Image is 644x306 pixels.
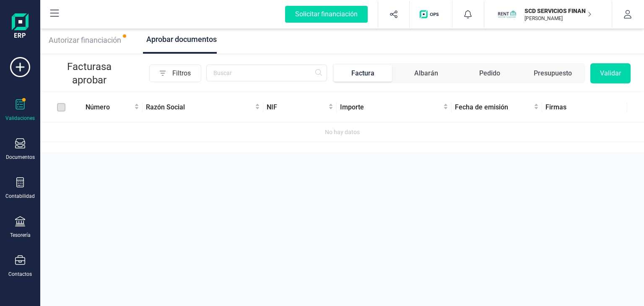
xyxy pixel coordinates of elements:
button: Validar [590,63,631,83]
div: Documentos [6,154,35,161]
div: Tesorería [10,232,31,239]
input: Buscar [206,65,327,81]
div: Albarán [414,68,438,78]
span: Autorizar financiación [49,36,121,44]
div: Validaciones [5,115,35,122]
div: No hay datos [44,127,641,137]
div: Solicitar financiación [285,6,368,23]
span: Fecha de emisión [455,102,532,112]
div: Contabilidad [5,193,35,200]
th: Firmas [542,93,627,122]
button: Solicitar financiación [275,1,378,28]
img: Logo de OPS [420,10,442,18]
div: Presupuesto [534,68,572,78]
p: Facturas a aprobar [54,60,125,87]
img: SC [498,5,516,23]
span: Filtros [172,65,201,82]
button: Logo de OPS [415,1,447,28]
span: Importe [340,102,441,112]
img: Logo Finanedi [12,13,29,40]
p: [PERSON_NAME] [525,15,592,22]
button: Filtros [149,65,201,82]
span: Aprobar documentos [146,35,217,44]
div: Pedido [479,68,500,78]
span: Número [86,102,132,112]
button: SCSCD SERVICIOS FINANCIEROS SL[PERSON_NAME] [494,1,602,28]
span: Razón Social [146,102,253,112]
div: Factura [351,68,374,78]
p: SCD SERVICIOS FINANCIEROS SL [525,7,592,15]
span: NIF [267,102,327,112]
div: Contactos [8,271,32,277]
